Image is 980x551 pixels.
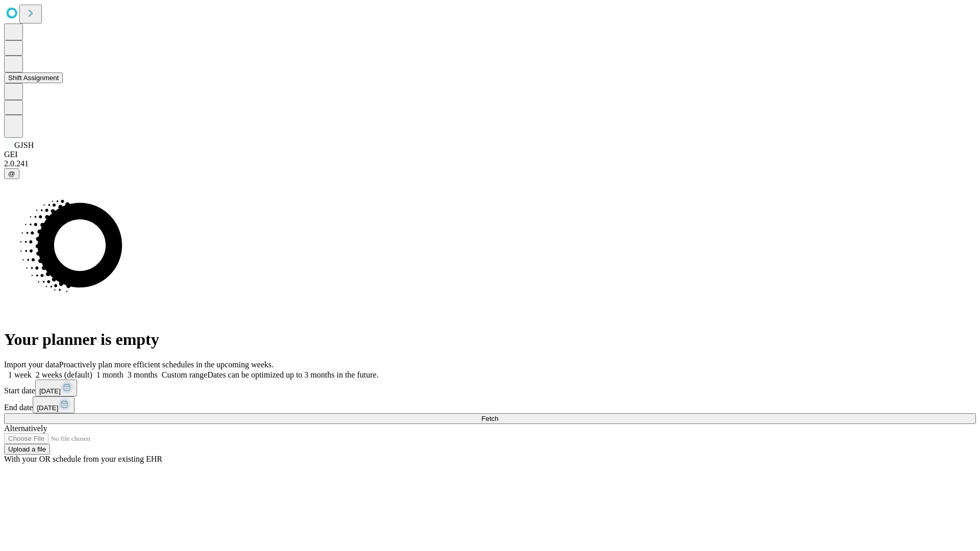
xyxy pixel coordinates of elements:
[59,360,274,369] span: Proactively plan more efficient schedules in the upcoming weeks.
[4,72,63,83] button: Shift Assignment
[4,413,976,424] button: Fetch
[36,370,92,379] span: 2 weeks (default)
[4,444,50,455] button: Upload a file
[33,396,75,413] button: [DATE]
[37,404,58,412] span: [DATE]
[96,370,124,379] span: 1 month
[4,159,976,168] div: 2.0.241
[4,424,47,433] span: Alternatively
[39,387,61,395] span: [DATE]
[4,168,19,179] button: @
[481,415,498,422] span: Fetch
[128,370,158,379] span: 3 months
[4,396,976,413] div: End date
[4,150,976,159] div: GEI
[4,380,976,396] div: Start date
[207,370,378,379] span: Dates can be optimized up to 3 months in the future.
[162,370,207,379] span: Custom range
[35,380,77,396] button: [DATE]
[14,141,34,149] span: GJSH
[8,370,32,379] span: 1 week
[8,170,15,178] span: @
[4,330,976,349] h1: Your planner is empty
[4,360,59,369] span: Import your data
[4,455,162,463] span: With your OR schedule from your existing EHR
